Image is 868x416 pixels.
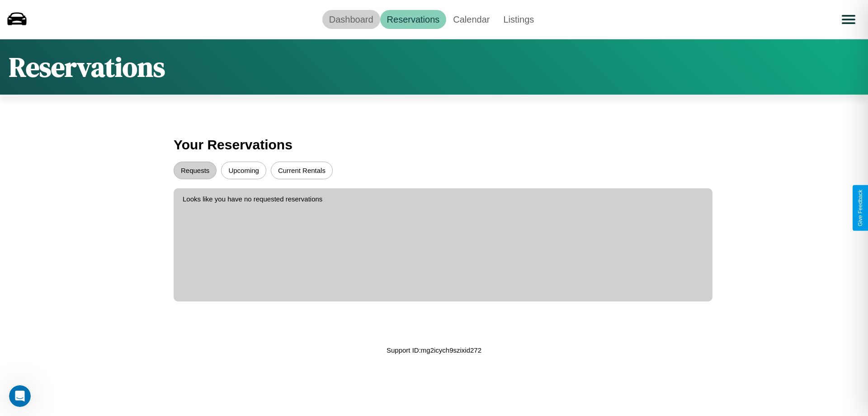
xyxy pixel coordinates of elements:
[496,10,541,29] a: Listings
[183,193,703,205] p: Looks like you have no requested reservations
[221,162,266,179] button: Upcoming
[9,48,165,86] h1: Reservations
[387,344,481,356] p: Support ID: mg2icych9szixid272
[857,190,863,226] div: Give Feedback
[446,10,496,29] a: Calendar
[174,133,694,157] h3: Your Reservations
[174,162,217,179] button: Requests
[836,7,861,32] button: Open menu
[380,10,447,29] a: Reservations
[271,162,333,179] button: Current Rentals
[322,10,380,29] a: Dashboard
[9,385,31,407] iframe: Intercom live chat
